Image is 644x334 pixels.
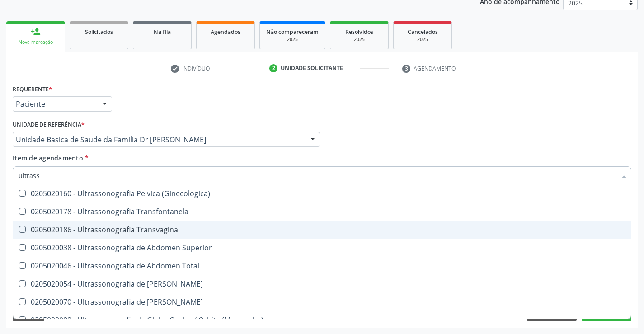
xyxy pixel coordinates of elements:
span: Não compareceram [266,28,319,36]
span: Na fila [154,28,171,36]
span: Solicitados [85,28,113,36]
div: 0205020160 - Ultrassonografia Pelvica (Ginecologica) [19,190,625,197]
span: Unidade Basica de Saude da Familia Dr [PERSON_NAME] [16,135,301,144]
div: 2025 [337,36,382,43]
div: 2025 [266,36,319,43]
div: 0205020038 - Ultrassonografia de Abdomen Superior [19,244,625,251]
div: Unidade solicitante [281,64,343,72]
div: 0205020089 - Ultrassonografia de Globo Ocular / Orbita (Monocular) [19,316,625,324]
span: Paciente [16,99,94,108]
label: Unidade de referência [13,118,85,132]
div: 0205020070 - Ultrassonografia de [PERSON_NAME] [19,298,625,306]
span: Agendados [211,28,240,36]
span: Resolvidos [345,28,373,36]
span: Cancelados [408,28,438,36]
div: 0205020186 - Ultrassonografia Transvaginal [19,226,625,233]
div: Nova marcação [13,39,59,46]
div: 2 [269,64,277,72]
input: Buscar por procedimentos [19,166,616,184]
div: 0205020178 - Ultrassonografia Transfontanela [19,208,625,215]
div: 2025 [400,36,445,43]
span: Item de agendamento [13,154,83,162]
label: Requerente [13,82,52,96]
div: person_add [31,27,41,37]
div: 0205020054 - Ultrassonografia de [PERSON_NAME] [19,280,625,287]
div: 0205020046 - Ultrassonografia de Abdomen Total [19,262,625,269]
